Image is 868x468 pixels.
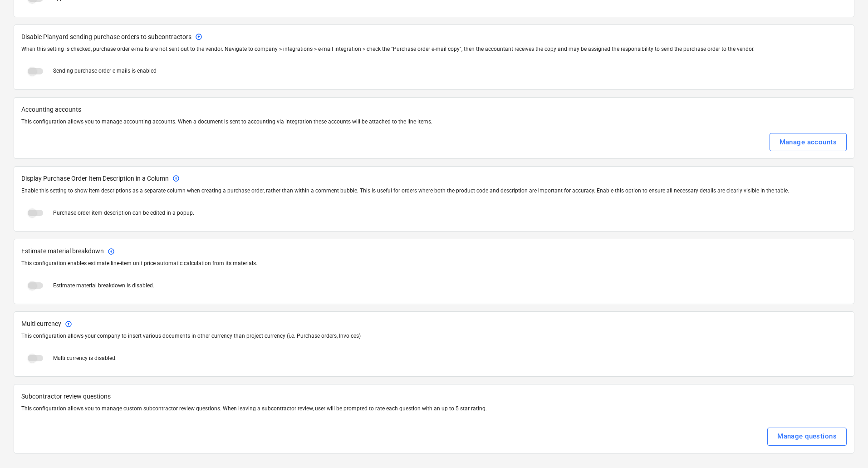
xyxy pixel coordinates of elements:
[195,33,202,40] div: This feature is not available in your plan. To use this feature, upgrade your subscription.
[21,392,847,401] p: Subcontractor review questions
[172,175,180,182] span: arrow_circle_up
[21,319,847,329] span: Multi currency
[195,33,202,40] span: arrow_circle_up
[21,118,847,126] p: This configuration allows you to manage accounting accounts. When a document is sent to accountin...
[65,320,72,328] div: This feature is not available in your plan. To use this feature, upgrade your subscription.
[21,405,847,413] p: This configuration allows you to manage custom subcontractor review questions. When leaving a sub...
[21,187,847,195] p: Enable this setting to show item descriptions as a separate column when creating a purchase order...
[21,45,847,53] p: When this setting is checked, purchase order e-mails are not sent out to the vendor. Navigate to ...
[21,32,847,42] span: Disable Planyard sending purchase orders to subcontractors
[767,428,847,446] button: Manage questions
[21,105,847,114] p: Accounting accounts
[770,133,847,151] button: Manage accounts
[53,209,194,217] p: Purchase order item description can be edited in a popup.
[21,174,847,183] span: Display Purchase Order Item Description in a Column
[823,424,868,468] iframe: Chat Widget
[108,248,115,255] span: arrow_circle_up
[53,67,157,75] p: Sending purchase order e-mails is enabled
[53,355,117,362] p: Multi currency is disabled.
[65,320,72,328] span: arrow_circle_up
[21,246,847,256] span: Estimate material breakdown
[780,136,837,148] div: Manage accounts
[53,282,154,290] p: Estimate material breakdown is disabled.
[108,248,115,255] div: This feature is not available in your plan. To use this feature, upgrade your subscription.
[172,175,180,182] div: This feature is not available in your plan. To use this feature, upgrade your subscription.
[21,332,847,340] p: This configuration allows your company to insert various documents in other currency than project...
[21,260,847,267] p: This configuration enables estimate line-item unit price automatic calculation from its materials.
[777,430,837,442] div: Manage questions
